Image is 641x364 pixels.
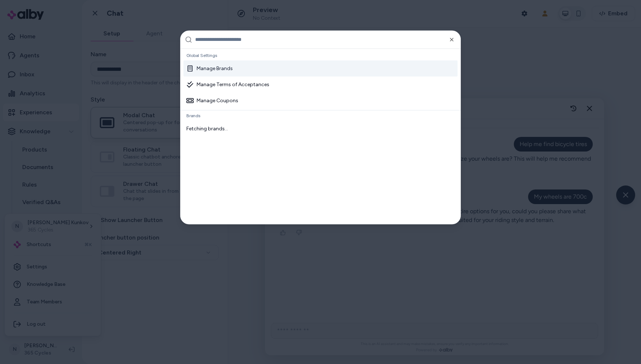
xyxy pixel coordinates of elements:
div: Suggestions [181,49,460,224]
div: Manage Coupons [186,97,238,104]
div: Manage Terms of Acceptances [186,81,269,88]
div: Manage Brands [186,65,233,72]
div: Fetching brands... [183,120,458,137]
div: Brands [183,110,458,120]
div: Global Settings [183,50,458,60]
